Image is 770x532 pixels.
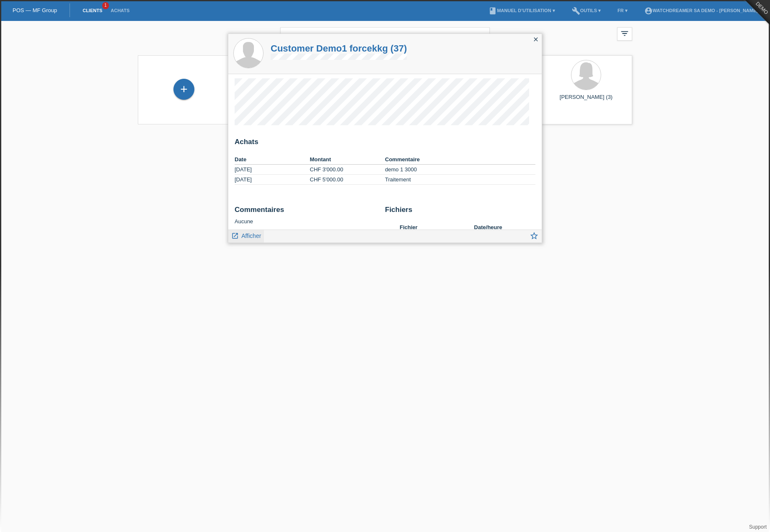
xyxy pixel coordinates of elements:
[310,175,385,185] td: CHF 5'000.00
[572,7,580,15] i: build
[235,165,310,175] td: [DATE]
[235,138,535,150] h2: Achats
[530,232,539,243] a: star_border
[385,165,535,175] td: demo 1 3000
[271,43,407,54] a: Customer Demo1 forcekkg (37)
[235,206,379,218] h2: Commentaires
[102,2,109,9] span: 1
[620,29,629,38] i: filter_list
[749,524,767,530] a: Support
[385,206,535,218] h2: Fichiers
[532,36,539,43] i: close
[530,231,539,240] i: star_border
[280,27,490,47] input: Recherche...
[613,8,632,13] a: FR ▾
[310,155,385,165] th: Montant
[106,8,134,13] a: Achats
[644,7,653,15] i: account_circle
[241,232,261,239] span: Afficher
[174,82,194,96] div: Enregistrer le client
[235,206,379,225] div: Aucune
[385,155,535,165] th: Commentaire
[568,8,605,13] a: buildOutils ▾
[640,8,766,13] a: account_circleWatchdreamer SA Demo - [PERSON_NAME] ▾
[484,8,559,13] a: bookManuel d’utilisation ▾
[547,94,625,107] div: [PERSON_NAME] (3)
[385,175,535,185] td: Traitement
[78,8,106,13] a: Clients
[231,230,261,240] a: launch Afficher
[13,7,57,13] a: POS — MF Group
[235,155,310,165] th: Date
[235,175,310,185] td: [DATE]
[400,222,474,232] th: Fichier
[231,232,239,240] i: launch
[310,165,385,175] td: CHF 3'000.00
[488,7,497,15] i: book
[474,222,524,232] th: Date/heure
